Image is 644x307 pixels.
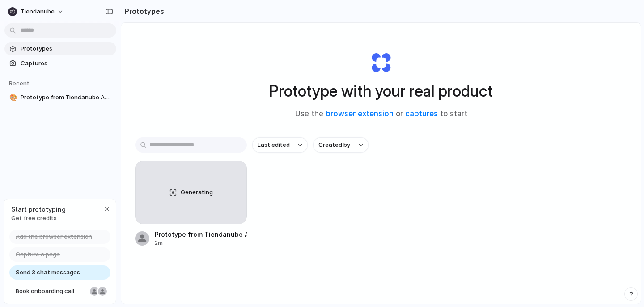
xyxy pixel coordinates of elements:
span: Recent [9,80,30,87]
div: 🎨 [9,93,16,103]
button: Tiendanube [4,4,68,19]
div: Prototype from Tiendanube Admin Conversations [155,230,247,239]
span: Book onboarding call [16,287,86,296]
span: Capture a page [16,250,60,259]
span: Captures [21,59,113,68]
span: Tiendanube [21,7,55,16]
span: Prototypes [21,44,113,53]
a: captures [405,109,438,118]
div: Christian Iacullo [97,286,108,297]
a: Prototypes [4,42,116,55]
h1: Prototype with your real product [269,79,493,103]
span: Add the browser extension [16,232,92,241]
div: Nicole Kubica [89,286,100,297]
a: Captures [4,57,116,70]
span: Last edited [258,141,290,149]
a: 🎨Prototype from Tiendanube Admin Conversations [4,91,116,104]
span: Created by [318,141,350,149]
a: browser extension [326,109,394,118]
div: 2m [155,239,247,247]
span: Get free credits [11,214,66,223]
span: Send 3 chat messages [16,268,80,277]
span: Generating [181,188,213,197]
span: Prototype from Tiendanube Admin Conversations [21,93,113,102]
button: Created by [313,137,369,153]
span: Use the or to start [295,108,467,120]
span: Start prototyping [11,205,66,214]
h2: Prototypes [121,6,164,17]
button: 🎨 [8,93,17,102]
a: GeneratingPrototype from Tiendanube Admin Conversations2m [135,161,247,247]
button: Last edited [252,137,308,153]
a: Book onboarding call [9,284,110,298]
